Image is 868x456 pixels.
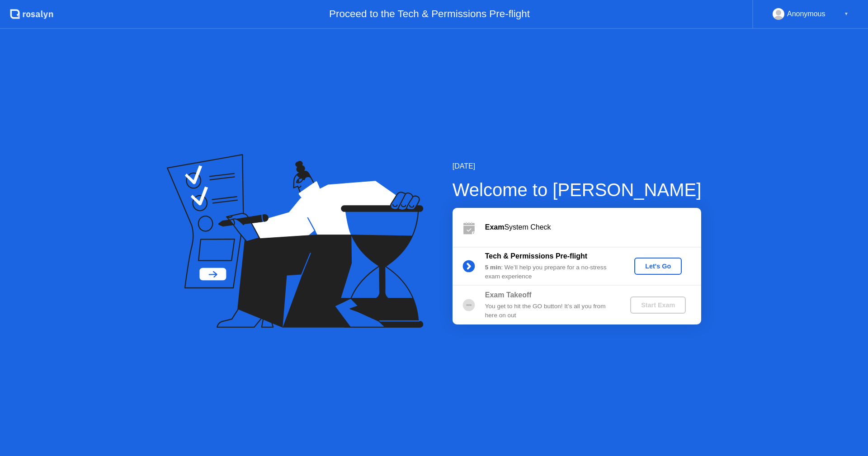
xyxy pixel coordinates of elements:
div: Let's Go [638,263,678,270]
div: Start Exam [634,301,682,309]
b: 5 min [485,264,501,271]
div: System Check [485,222,701,233]
div: You get to hit the GO button! It’s all you from here on out [485,302,615,320]
b: Tech & Permissions Pre-flight [485,252,587,260]
button: Let's Go [634,258,682,275]
b: Exam [485,223,505,231]
div: : We’ll help you prepare for a no-stress exam experience [485,263,615,282]
b: Exam Takeoff [485,291,532,299]
div: Anonymous [787,8,826,20]
div: ▼ [844,8,849,20]
button: Start Exam [630,296,686,314]
div: Welcome to [PERSON_NAME] [453,176,702,203]
div: [DATE] [453,161,702,172]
